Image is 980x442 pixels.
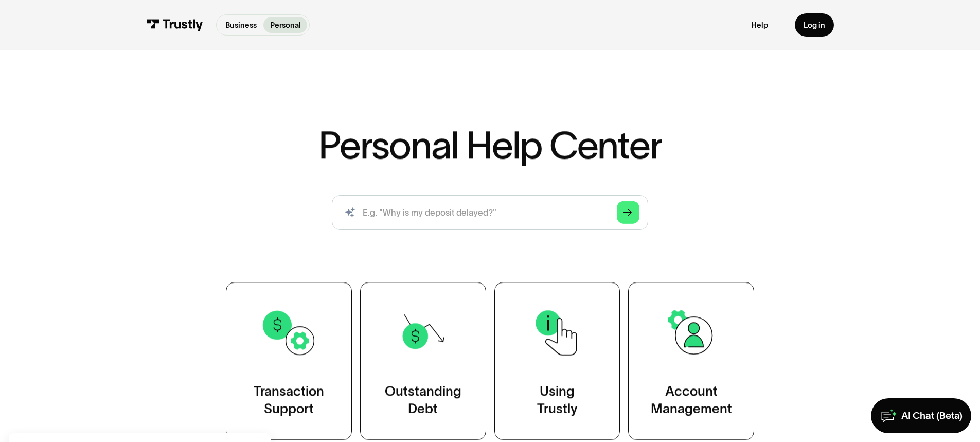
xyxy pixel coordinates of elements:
div: AI Chat (Beta) [901,410,963,422]
a: Help [751,20,768,30]
a: TransactionSupport [226,282,352,440]
a: Business [219,17,263,33]
form: Search [332,195,648,230]
div: Account Management [651,383,732,418]
div: Log in [804,20,825,30]
a: OutstandingDebt [360,282,486,440]
div: Transaction Support [254,383,324,418]
h1: Personal Help Center [318,126,661,164]
a: UsingTrustly [494,282,620,440]
a: Log in [795,13,834,37]
p: Business [225,20,257,31]
a: Personal [263,17,307,33]
div: Using Trustly [537,383,577,418]
img: Trustly Logo [146,19,203,31]
div: Outstanding Debt [385,383,461,418]
a: AI Chat (Beta) [871,398,971,433]
input: search [332,195,648,230]
p: Personal [270,20,301,31]
a: AccountManagement [628,282,754,440]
